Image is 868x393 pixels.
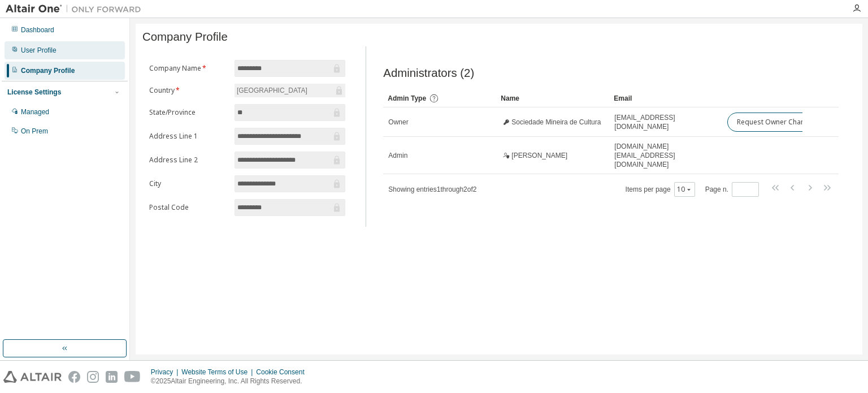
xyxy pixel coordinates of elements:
div: Dashboard [21,25,54,34]
label: Postal Code [149,203,228,212]
button: Request Owner Change [727,113,823,132]
span: Admin Type [388,94,426,102]
span: [DOMAIN_NAME][EMAIL_ADDRESS][DOMAIN_NAME] [614,142,717,169]
p: © 2025 Altair Engineering, Inc. All Rights Reserved. [151,377,311,386]
label: State/Province [149,108,228,117]
img: instagram.svg [87,371,99,383]
label: Address Line 2 [149,156,228,165]
div: Name [501,89,605,107]
div: Managed [21,107,49,116]
label: Address Line 1 [149,132,228,141]
div: Website Terms of Use [181,368,256,377]
img: altair_logo.svg [3,371,62,383]
div: Company Profile [21,66,75,75]
label: Company Name [149,64,228,73]
img: linkedin.svg [106,371,118,383]
label: Country [149,86,228,95]
span: Owner [388,118,408,127]
div: On Prem [21,127,48,136]
span: [EMAIL_ADDRESS][DOMAIN_NAME] [614,113,717,131]
img: Altair One [6,3,147,15]
div: [GEOGRAPHIC_DATA] [235,84,309,97]
img: facebook.svg [68,371,80,383]
span: Items per page [626,182,695,197]
span: Admin [388,151,407,160]
div: Email [614,89,718,107]
div: License Settings [7,88,61,97]
div: Privacy [151,368,181,377]
span: Company Profile [142,31,228,44]
span: Page n. [705,182,759,197]
div: User Profile [21,46,57,55]
span: Administrators (2) [383,67,474,80]
span: [PERSON_NAME] [511,151,567,160]
span: Sociedade Mineira de Cultura [511,118,601,127]
label: City [149,179,228,188]
div: [GEOGRAPHIC_DATA] [235,84,345,97]
button: 10 [677,185,692,194]
span: Showing entries 1 through 2 of 2 [388,185,476,193]
img: youtube.svg [124,371,141,383]
div: Cookie Consent [256,368,311,377]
